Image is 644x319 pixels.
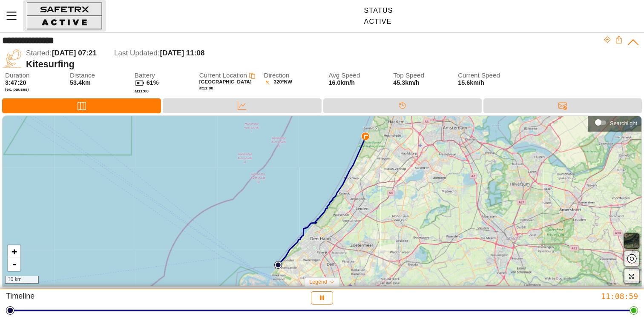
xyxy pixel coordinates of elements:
span: [DATE] 11:08 [160,49,204,57]
span: Direction [264,72,319,79]
img: PathStart.svg [274,261,282,269]
span: (ex. pauses) [5,87,60,92]
span: 61% [147,79,159,86]
div: 11:08:59 [429,291,638,301]
span: 3:47:20 [5,79,26,86]
span: 15.6km/h [458,79,512,86]
span: Legend [309,279,327,285]
a: Zoom in [8,245,20,258]
span: NW [284,79,292,86]
div: Timeline [6,291,215,305]
div: Map [2,98,161,113]
div: Kitesurfing [26,59,604,70]
div: Timeline [323,98,482,113]
span: 45.3km/h [393,79,420,86]
div: Active [364,18,393,26]
span: Current Location [199,72,247,79]
div: Data [163,98,321,113]
span: at 11:08 [199,86,213,90]
span: Distance [70,72,124,79]
span: Started: [26,49,52,57]
span: 16.0km/h [328,79,355,86]
div: Searchlight [610,120,637,126]
span: at 11:08 [135,89,149,93]
span: Last Updated: [114,49,159,57]
div: 10 km [5,276,39,284]
span: 53.4km [70,79,91,86]
span: Battery [135,72,189,79]
div: Searchlight [592,116,637,129]
span: Avg Speed [328,72,383,79]
div: Status [364,7,393,14]
span: [DATE] 07:21 [52,49,97,57]
img: KITE_SURFING.svg [2,49,22,69]
span: Current Speed [458,72,512,79]
a: Zoom out [8,258,20,271]
img: PathDirectionCurrent.svg [361,132,370,141]
span: [GEOGRAPHIC_DATA] [199,79,252,84]
div: Messages [483,98,642,113]
span: Top Speed [393,72,448,79]
span: 320° [274,79,284,86]
span: Duration [5,72,60,79]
